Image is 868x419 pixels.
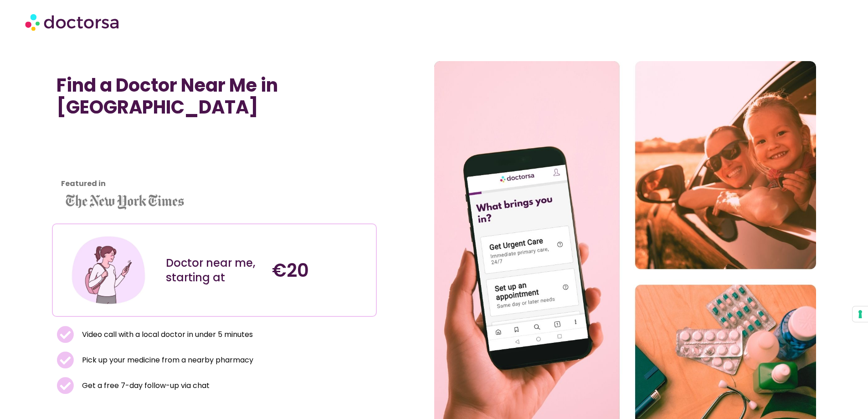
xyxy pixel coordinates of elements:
[80,379,210,392] span: Get a free 7-day follow-up via chat
[853,306,868,322] button: Your consent preferences for tracking technologies
[56,74,372,118] h1: Find a Doctor Near Me in [GEOGRAPHIC_DATA]
[56,127,139,196] iframe: Customer reviews powered by Trustpilot
[80,354,253,367] span: Pick up your medicine from a nearby pharmacy
[61,178,106,189] strong: Featured in
[166,256,263,285] div: Doctor near me, starting at
[272,259,369,281] h4: €20
[80,328,253,341] span: Video call with a local doctor in under 5 minutes
[70,231,147,309] img: Illustration depicting a young woman in a casual outfit, engaged with her smartphone. She has a p...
